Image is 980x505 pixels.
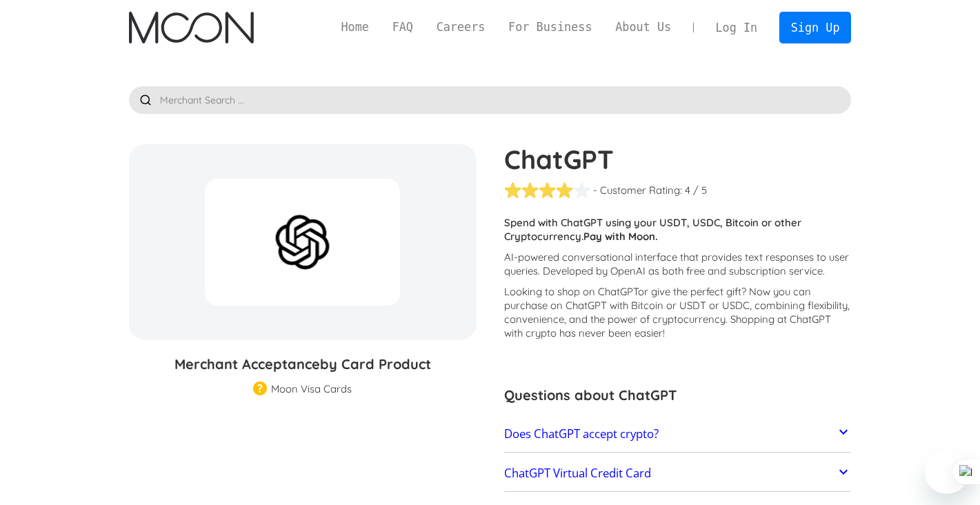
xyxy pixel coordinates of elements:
[129,86,852,114] input: Merchant Search ...
[925,450,969,494] iframe: Button to launch messaging window
[425,19,497,36] a: Careers
[129,12,254,43] a: home
[129,12,254,43] img: Moon Logo
[504,427,659,441] h2: Does ChatGPT accept crypto?
[504,285,852,340] p: Looking to shop on ChatGPT ? Now you can purchase on ChatGPT with Bitcoin or USDT or USDC, combin...
[685,184,690,197] div: 4
[504,466,651,480] h2: ChatGPT Virtual Credit Card
[320,355,431,373] span: by Card Product
[779,12,851,43] a: Sign Up
[504,419,852,448] a: Does ChatGPT accept crypto?
[704,12,769,43] a: Log In
[593,184,682,197] div: - Customer Rating:
[129,354,477,375] h3: Merchant Acceptance
[638,285,741,298] span: or give the perfect gift
[504,459,852,488] a: ChatGPT Virtual Credit Card
[330,19,381,36] a: Home
[497,19,603,36] a: For Business
[381,19,425,36] a: FAQ
[504,144,852,175] h1: ChatGPT
[504,250,852,278] p: AI-powered conversational interface that provides text responses to user queries. Developed by Op...
[603,19,683,36] a: About Us
[583,230,658,243] strong: Pay with Moon.
[504,385,852,406] h3: Questions about ChatGPT
[271,382,352,396] div: Moon Visa Cards
[693,184,707,197] div: / 5
[504,216,852,244] p: Spend with ChatGPT using your USDT, USDC, Bitcoin or other Cryptocurrency.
